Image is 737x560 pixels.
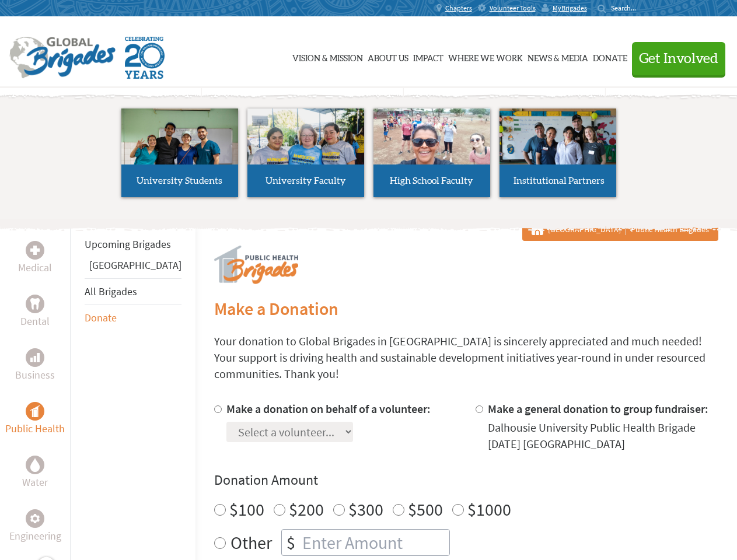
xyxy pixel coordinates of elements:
[22,456,48,491] a: WaterWater
[5,402,65,437] a: Public HealthPublic Health
[85,237,171,251] a: Upcoming Brigades
[514,176,605,185] span: Institutional Partners
[632,42,725,75] button: Get Involved
[593,27,627,86] a: Donate
[214,471,718,489] h4: Donation Amount
[26,509,44,528] div: Engineering
[85,311,117,324] a: Donate
[18,241,52,276] a: MedicalMedical
[18,260,52,276] p: Medical
[30,514,40,523] img: Engineering
[488,401,708,416] label: Make a general donation to group fundraiser:
[20,295,50,330] a: DentalDental
[230,529,272,556] label: Other
[528,27,588,86] a: News & Media
[413,27,443,86] a: Impact
[639,52,718,66] span: Get Involved
[490,3,536,13] span: Volunteer Tools
[229,498,264,520] label: $100
[137,176,222,185] span: University Students
[448,27,523,86] a: Where We Work
[26,241,44,260] div: Medical
[214,298,718,319] h2: Make a Donation
[226,401,431,416] label: Make a donation on behalf of a volunteer:
[30,298,40,309] img: Dental
[26,295,44,313] div: Dental
[500,108,616,186] img: menu_brigades_submenu_4.jpg
[30,405,40,417] img: Public Health
[85,285,137,298] a: All Brigades
[85,305,181,331] li: Donate
[9,37,116,79] img: Global Brigades Logo
[30,353,40,362] img: Business
[20,313,50,330] p: Dental
[121,108,238,197] a: University Students
[488,419,718,452] div: Dalhousie University Public Health Brigade [DATE] [GEOGRAPHIC_DATA]
[467,498,511,520] label: $1000
[292,27,363,86] a: Vision & Mission
[553,3,587,13] span: MyBrigades
[214,246,298,284] img: logo-public-health.png
[266,176,346,185] span: University Faculty
[89,258,181,272] a: [GEOGRAPHIC_DATA]
[282,530,300,555] div: $
[408,498,443,520] label: $500
[85,257,181,278] li: Panama
[5,421,65,437] p: Public Health
[300,530,449,555] input: Enter Amount
[26,402,44,421] div: Public Health
[390,176,473,185] span: High School Faculty
[30,246,40,255] img: Medical
[373,108,490,165] img: menu_brigades_submenu_3.jpg
[247,108,364,187] img: menu_brigades_submenu_2.jpg
[22,474,48,491] p: Water
[9,509,61,544] a: EngineeringEngineering
[26,456,44,474] div: Water
[125,37,165,79] img: Global Brigades Celebrating 20 Years
[85,278,181,305] li: All Brigades
[30,458,40,471] img: Water
[373,108,490,197] a: High School Faculty
[500,108,616,197] a: Institutional Partners
[445,3,472,13] span: Chapters
[247,108,364,197] a: University Faculty
[15,348,55,383] a: BusinessBusiness
[214,333,718,382] p: Your donation to Global Brigades in [GEOGRAPHIC_DATA] is sincerely appreciated and much needed! Y...
[9,528,61,544] p: Engineering
[611,3,644,12] input: Search...
[289,498,324,520] label: $200
[368,27,408,86] a: About Us
[85,232,181,257] li: Upcoming Brigades
[348,498,383,520] label: $300
[121,108,238,186] img: menu_brigades_submenu_1.jpg
[26,348,44,367] div: Business
[15,367,55,383] p: Business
